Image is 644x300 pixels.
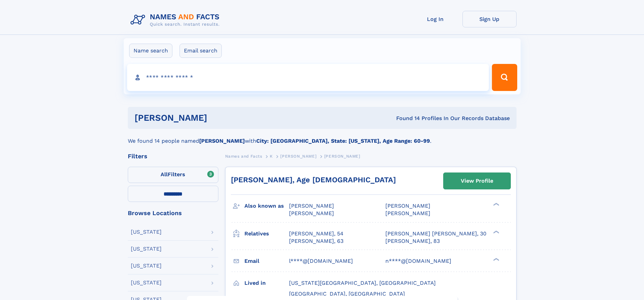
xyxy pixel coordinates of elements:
[270,154,273,159] span: K
[128,129,517,145] div: We found 14 people named with .
[289,280,436,286] span: [US_STATE][GEOGRAPHIC_DATA], [GEOGRAPHIC_DATA]
[128,153,218,159] div: Filters
[244,255,289,267] h3: Email
[461,173,493,189] div: View Profile
[385,237,440,245] a: [PERSON_NAME], 83
[131,246,162,252] div: [US_STATE]
[444,173,510,189] a: View Profile
[244,228,289,239] h3: Relatives
[180,44,222,58] label: Email search
[289,210,334,216] span: [PERSON_NAME]
[131,280,162,285] div: [US_STATE]
[280,154,316,159] span: [PERSON_NAME]
[289,203,334,209] span: [PERSON_NAME]
[270,152,273,160] a: K
[131,229,162,235] div: [US_STATE]
[131,263,162,269] div: [US_STATE]
[324,154,360,159] span: [PERSON_NAME]
[385,203,430,209] span: [PERSON_NAME]
[128,11,225,29] img: Logo Names and Facts
[492,257,500,261] div: ❯
[492,202,500,207] div: ❯
[244,200,289,212] h3: Also known as
[127,64,489,91] input: search input
[492,230,500,234] div: ❯
[385,230,486,237] a: [PERSON_NAME] [PERSON_NAME], 30
[129,44,172,58] label: Name search
[244,277,289,289] h3: Lived in
[231,176,396,184] a: [PERSON_NAME], Age [DEMOGRAPHIC_DATA]
[128,210,218,216] div: Browse Locations
[289,237,343,245] a: [PERSON_NAME], 63
[408,11,462,27] a: Log In
[128,167,218,183] label: Filters
[256,138,430,144] b: City: [GEOGRAPHIC_DATA], State: [US_STATE], Age Range: 60-99
[280,152,316,160] a: [PERSON_NAME]
[289,230,343,237] a: [PERSON_NAME], 54
[302,115,510,122] div: Found 14 Profiles In Our Records Database
[199,138,245,144] b: [PERSON_NAME]
[289,291,405,297] span: [GEOGRAPHIC_DATA], [GEOGRAPHIC_DATA]
[225,152,262,160] a: Names and Facts
[135,114,302,122] h1: [PERSON_NAME]
[462,11,517,27] a: Sign Up
[385,210,430,216] span: [PERSON_NAME]
[492,64,517,91] button: Search Button
[161,171,168,178] span: All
